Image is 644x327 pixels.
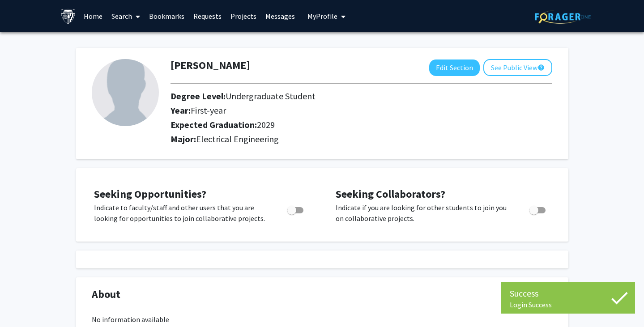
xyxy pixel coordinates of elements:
[526,202,550,216] div: Toggle
[94,187,206,201] span: Seeking Opportunities?
[107,0,145,32] a: Search
[284,202,308,216] div: Toggle
[191,105,226,116] span: First-year
[196,133,279,144] span: Electrical Engineering
[92,286,120,302] span: About
[261,0,299,32] a: Messages
[226,0,261,32] a: Projects
[336,187,445,201] span: Seeking Collaborators?
[171,119,502,130] h2: Expected Graduation:
[79,0,107,32] a: Home
[171,59,250,72] h1: [PERSON_NAME]
[171,105,502,116] h2: Year:
[145,0,189,32] a: Bookmarks
[60,8,76,24] img: Johns Hopkins University Logo
[94,202,270,224] p: Indicate to faculty/staff and other users that you are looking for opportunities to join collabor...
[429,59,480,76] button: Edit Section
[171,134,552,144] h2: Major:
[92,59,159,126] img: Profile Picture
[336,202,512,224] p: Indicate if you are looking for other students to join you on collaborative projects.
[510,287,626,300] div: Success
[92,314,553,325] div: No information available
[483,59,552,76] button: See Public View
[537,62,545,73] mat-icon: help
[307,12,337,21] span: My Profile
[226,90,316,102] span: Undergraduate Student
[510,300,626,309] div: Login Success
[535,10,591,24] img: ForagerOne Logo
[171,91,502,102] h2: Degree Level:
[257,119,275,130] span: 2029
[189,0,226,32] a: Requests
